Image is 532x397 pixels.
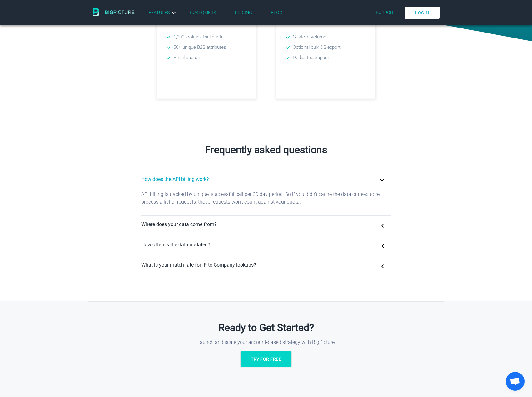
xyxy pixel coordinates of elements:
[190,10,216,15] a: Customers
[286,33,365,41] li: Custom Volume
[376,10,395,15] a: Support
[88,144,444,156] h2: Frequently asked questions
[167,54,246,61] li: Email support
[271,10,282,15] a: Blog
[88,339,444,346] p: Launch and scale your account‑based strategy with BigPicture
[241,351,291,367] a: Try for free
[506,372,525,391] a: Open chat
[93,6,135,18] img: BigPicture.io
[149,9,177,17] a: Features
[286,54,365,61] li: Dedicated Support
[405,7,440,19] a: Login
[141,191,391,211] p: API billing is tracked by unique, successful call per 30 day period. So if you didn't cache the d...
[235,10,252,15] a: Pricing
[286,44,365,51] li: Optional bulk DB export
[167,44,246,51] li: 50+ unique B2B attributes
[141,171,391,191] button: How does the API billing work?
[167,33,246,41] li: 1,000 lookups trial quota
[141,216,391,236] button: Where does your data come from?
[141,236,391,256] button: How often is the data updated?
[141,256,391,276] button: What is your match rate for IP-to-Company lookups?
[88,322,444,334] h2: Ready to Get Started?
